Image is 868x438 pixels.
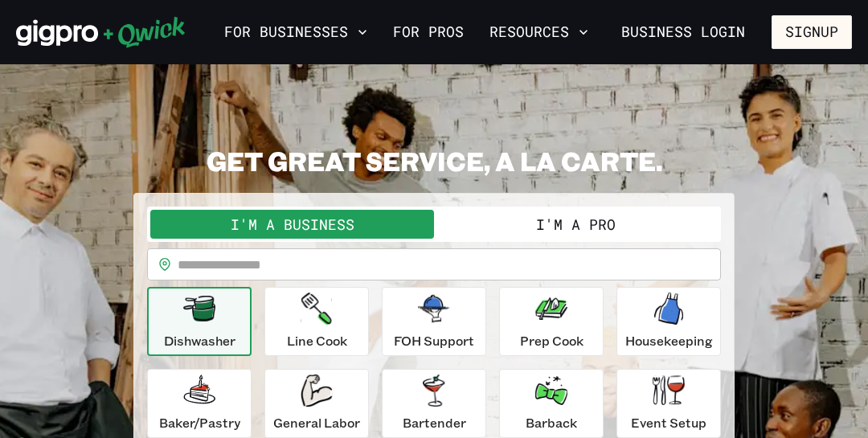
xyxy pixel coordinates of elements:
[287,331,347,350] p: Line Cook
[164,331,235,350] p: Dishwasher
[264,287,369,356] button: Line Cook
[625,331,713,350] p: Housekeeping
[772,15,852,49] button: Signup
[483,18,595,46] button: Resources
[616,369,721,438] button: Event Setup
[520,331,583,350] p: Prep Cook
[218,18,374,46] button: For Businesses
[403,413,466,432] p: Bartender
[387,18,470,46] a: For Pros
[394,331,474,350] p: FOH Support
[382,287,486,356] button: FOH Support
[616,287,721,356] button: Housekeeping
[526,413,577,432] p: Barback
[499,287,604,356] button: Prep Cook
[147,287,252,356] button: Dishwasher
[147,369,252,438] button: Baker/Pastry
[150,210,434,239] button: I'm a Business
[159,413,240,432] p: Baker/Pastry
[631,413,706,432] p: Event Setup
[273,413,360,432] p: General Labor
[133,145,735,177] h2: GET GREAT SERVICE, A LA CARTE.
[434,210,718,239] button: I'm a Pro
[264,369,369,438] button: General Labor
[499,369,604,438] button: Barback
[608,15,759,49] a: Business Login
[382,369,486,438] button: Bartender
